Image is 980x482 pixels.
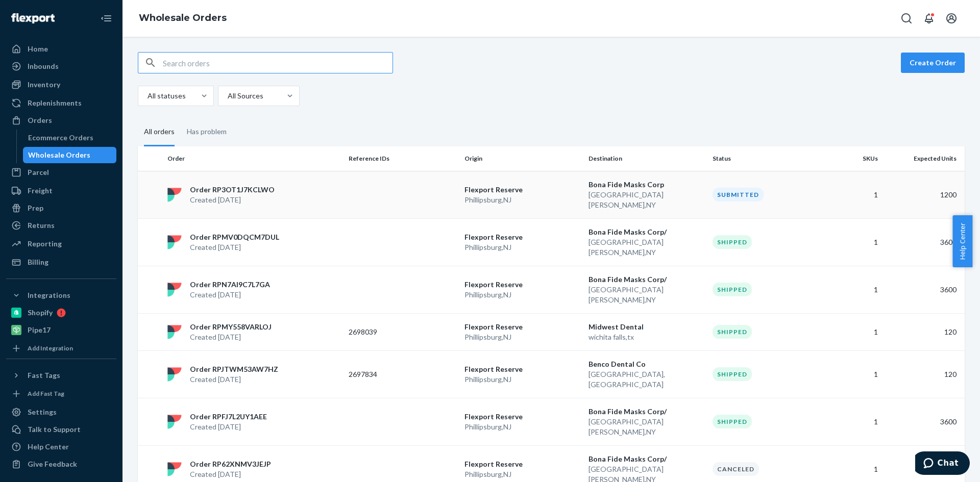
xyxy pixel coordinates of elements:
p: Bona Fide Masks Corp/ [589,454,704,464]
td: 1200 [882,171,965,218]
a: Settings [6,404,116,420]
div: Ecommerce Orders [28,133,93,143]
td: 3600 [882,398,965,445]
a: Inventory [6,77,116,93]
div: Freight [28,186,53,196]
div: Shipped [713,283,752,296]
a: Orders [6,112,116,129]
p: Flexport Reserve [464,412,580,422]
th: SKUs [824,146,882,171]
img: flexport logo [167,235,182,249]
a: Home [6,41,116,57]
th: Status [708,146,824,171]
div: Prep [28,203,43,213]
a: Parcel [6,164,116,181]
a: Replenishments [6,95,116,111]
th: Expected Units [882,146,965,171]
input: Search orders [163,53,393,73]
p: Bona Fide Masks Corp [589,180,704,190]
div: Inbounds [28,61,59,71]
button: Give Feedback [6,456,116,472]
p: Phillipsburg , NJ [464,195,580,205]
td: 1 [824,171,882,218]
div: Home [28,44,48,54]
input: All statuses [146,91,148,101]
div: Shipped [713,235,752,249]
div: Pipe17 [28,325,51,335]
td: 1 [824,398,882,445]
button: Fast Tags [6,367,116,384]
p: Flexport Reserve [464,280,580,290]
p: 2698039 [349,327,430,337]
p: Order RPFJ7L2UY1AEE [190,412,267,422]
img: flexport logo [167,462,182,476]
div: Shopify [28,308,53,318]
div: Shipped [713,325,752,339]
a: Add Integration [6,342,116,354]
div: All orders [144,118,175,146]
div: Parcel [28,167,49,177]
p: Order RPMY558VARLOJ [190,322,272,332]
p: [GEOGRAPHIC_DATA][PERSON_NAME] , NY [589,237,704,258]
img: flexport logo [167,283,182,297]
div: Integrations [28,290,70,300]
a: Freight [6,183,116,199]
p: Phillipsburg , NJ [464,242,580,252]
div: Settings [28,407,57,417]
div: Billing [28,257,48,267]
p: Order RPMV0DQCM7DUL [190,232,279,242]
div: Help Center [28,442,69,452]
p: 2697834 [349,369,430,379]
div: Canceled [713,462,759,476]
img: flexport logo [167,188,182,202]
p: Midwest Dental [589,322,704,332]
button: Help Center [952,215,972,267]
button: Open notifications [919,8,939,29]
p: Phillipsburg , NJ [464,374,580,385]
div: Has problem [187,118,227,145]
img: flexport logo [167,367,182,382]
p: Created [DATE] [190,290,270,300]
p: Created [DATE] [190,242,279,252]
div: Replenishments [28,98,82,108]
p: [GEOGRAPHIC_DATA][PERSON_NAME] , NY [589,190,704,210]
td: 1 [824,218,882,266]
div: Returns [28,220,55,231]
div: Submitted [713,188,764,201]
ol: breadcrumbs [131,4,235,33]
p: Created [DATE] [190,469,271,479]
div: Wholesale Orders [28,150,90,160]
a: Pipe17 [6,322,116,338]
p: [GEOGRAPHIC_DATA] , [GEOGRAPHIC_DATA] [589,369,704,390]
p: Flexport Reserve [464,459,580,469]
p: Created [DATE] [190,422,267,432]
p: Flexport Reserve [464,185,580,195]
th: Destination [584,146,708,171]
iframe: Opens a widget where you can chat to one of our agents [915,451,970,477]
button: Create Order [901,53,965,73]
th: Reference IDs [345,146,460,171]
div: Fast Tags [28,370,60,380]
td: 120 [882,313,965,350]
a: Wholesale Orders [139,12,227,23]
th: Order [163,146,345,171]
div: Add Fast Tag [28,389,64,398]
a: Add Fast Tag [6,388,116,400]
button: Close Navigation [96,8,116,29]
div: Shipped [713,415,752,428]
a: Reporting [6,236,116,252]
p: Benco Dental Co [589,359,704,369]
img: flexport logo [167,415,182,429]
p: [GEOGRAPHIC_DATA][PERSON_NAME] , NY [589,417,704,437]
a: Help Center [6,439,116,455]
div: Reporting [28,239,62,249]
td: 1 [824,350,882,398]
p: Bona Fide Masks Corp/ [589,227,704,237]
div: Add Integration [28,344,73,352]
p: [GEOGRAPHIC_DATA][PERSON_NAME] , NY [589,285,704,305]
a: Shopify [6,305,116,321]
p: Flexport Reserve [464,364,580,374]
img: flexport logo [167,325,182,339]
